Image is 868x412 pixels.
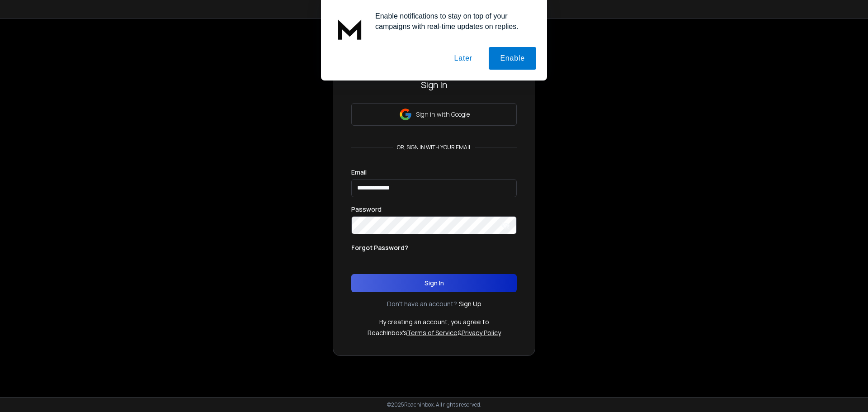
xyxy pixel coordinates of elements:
a: Privacy Policy [462,328,501,337]
img: notification icon [332,11,368,47]
p: © 2025 Reachinbox. All rights reserved. [387,401,481,408]
button: Sign In [351,274,517,292]
p: Forgot Password? [351,243,408,252]
a: Sign Up [459,299,481,308]
div: Enable notifications to stay on top of your campaigns with real-time updates on replies. [368,11,536,32]
p: Sign in with Google [416,110,470,119]
button: Sign in with Google [351,103,517,126]
label: Password [351,206,382,213]
label: Email [351,169,367,175]
p: By creating an account, you agree to [379,317,489,327]
p: ReachInbox's & [368,328,501,337]
h3: Sign In [351,79,517,91]
p: Don't have an account? [387,299,457,308]
button: Enable [489,47,536,70]
a: Terms of Service [407,328,458,337]
p: or, sign in with your email [393,144,475,151]
button: Later [443,47,483,70]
